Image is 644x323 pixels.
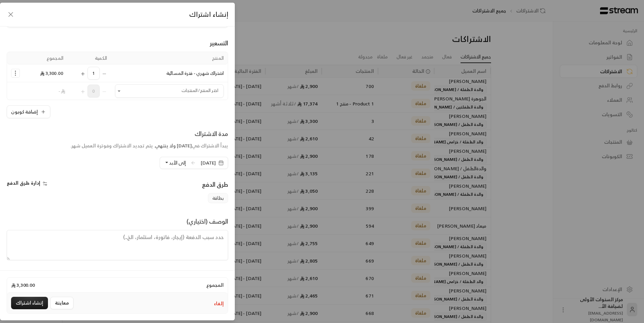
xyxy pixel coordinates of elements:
span: 3,300.00 [11,282,35,288]
span: طرق الدفع [202,179,228,190]
span: المجموع [206,282,224,288]
span: [DATE] [201,159,216,166]
div: مدة الاشتراك [70,129,228,138]
span: إلى الأبد [169,158,186,167]
span: [DATE] [177,141,192,150]
div: يبدأ الاشتراك في . يتم تجديد الاشتراك وفوترة العميل شهر. [70,142,228,149]
div: الوصف (اختياري) [186,217,228,226]
div: التسعير [7,38,228,48]
th: المجموع [24,52,67,64]
span: ولا ينتهي [155,141,176,150]
table: Selected Products [7,52,228,100]
span: بطاقة [208,193,228,203]
button: إنشاء اشتراك [11,297,48,309]
td: - [24,82,67,100]
span: اشتراك شهري - فترة المسائية [166,69,224,77]
button: إضافة كوبون [7,105,50,118]
span: 0 [88,85,100,97]
th: المنتج [111,52,228,64]
button: Open [115,87,123,95]
button: معاينة [50,297,73,309]
button: إلغاء [214,300,224,307]
span: إنشاء اشتراك [189,8,228,20]
th: الكمية [67,52,111,64]
span: 1 [88,67,100,80]
span: إدارة طرق الدفع [7,179,40,187]
span: 3,300.00 [40,69,63,77]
